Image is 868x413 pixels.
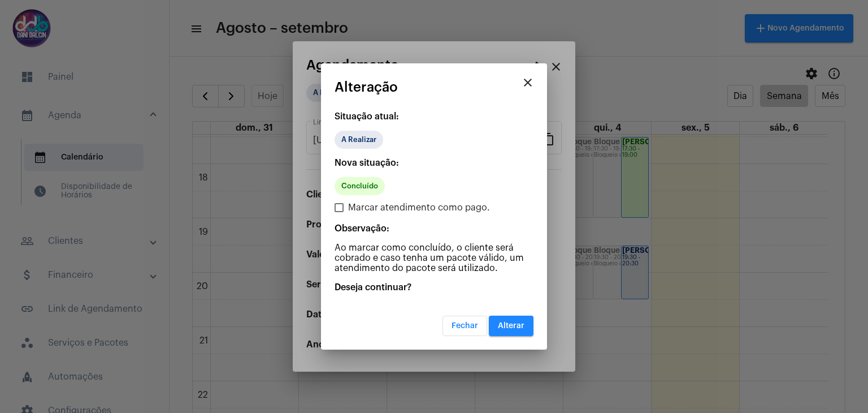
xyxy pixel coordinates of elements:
button: Alterar [489,316,533,336]
span: Alterar [498,322,524,330]
mat-chip: A Realizar [335,131,383,149]
span: Marcar atendimento como pago. [348,201,490,214]
p: Observação: [335,223,533,234]
mat-icon: close [521,76,535,89]
p: Deseja continuar? [335,282,533,292]
p: Nova situação: [335,158,533,168]
span: Alteração [335,80,398,94]
mat-chip: Concluído [335,177,385,195]
button: Fechar [442,316,487,336]
span: Fechar [452,322,478,330]
p: Ao marcar como concluído, o cliente será cobrado e caso tenha um pacote válido, um atendimento do... [335,243,533,273]
p: Situação atual: [335,111,533,122]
